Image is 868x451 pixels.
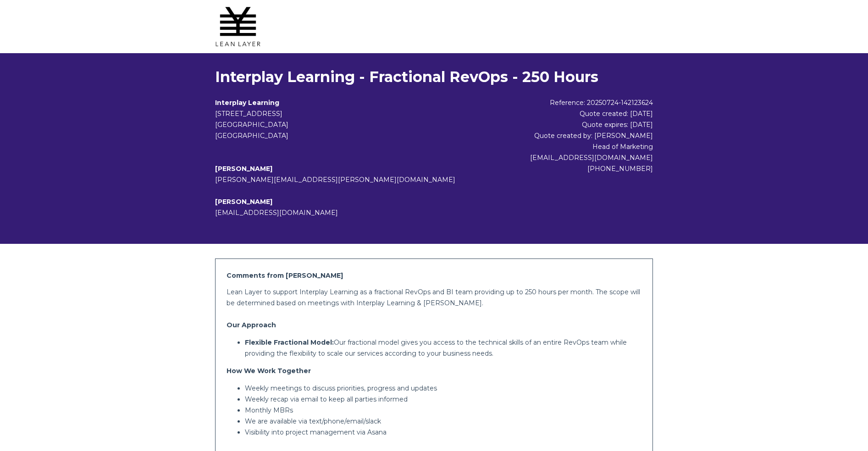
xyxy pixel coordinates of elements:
[245,394,641,405] p: Weekly recap via email to keep all parties informed
[245,427,641,438] p: Visibility into project management via Asana
[227,321,276,329] strong: Our Approach
[227,367,311,375] strong: How We Work Together
[215,99,279,107] b: Interplay Learning
[456,119,652,130] div: Quote expires: [DATE]
[456,108,652,119] div: Quote created: [DATE]
[245,405,641,416] p: Monthly MBRs
[245,383,641,394] p: Weekly meetings to discuss priorities, progress and updates
[215,4,261,49] img: Lean Layer
[215,176,455,184] span: [PERSON_NAME][EMAIL_ADDRESS][PERSON_NAME][DOMAIN_NAME]
[245,416,641,427] p: We are available via text/phone/email/slack
[245,338,334,346] strong: Flexible Fractional Model:
[215,198,272,206] b: [PERSON_NAME]
[245,337,641,359] p: Our fractional model gives you access to the technical skills of an entire RevOps team while prov...
[215,108,456,141] address: [STREET_ADDRESS] [GEOGRAPHIC_DATA] [GEOGRAPHIC_DATA]
[227,286,641,308] p: Lean Layer to support Interplay Learning as a fractional RevOps and BI team providing up to 250 h...
[530,132,653,173] span: Quote created by: [PERSON_NAME] Head of Marketing [EMAIL_ADDRESS][DOMAIN_NAME] [PHONE_NUMBER]
[215,209,338,217] span: [EMAIL_ADDRESS][DOMAIN_NAME]
[227,270,641,281] h2: Comments from [PERSON_NAME]
[215,68,652,86] h1: Interplay Learning - Fractional RevOps - 250 Hours
[215,165,272,173] b: [PERSON_NAME]
[456,97,652,108] div: Reference: 20250724-142123624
